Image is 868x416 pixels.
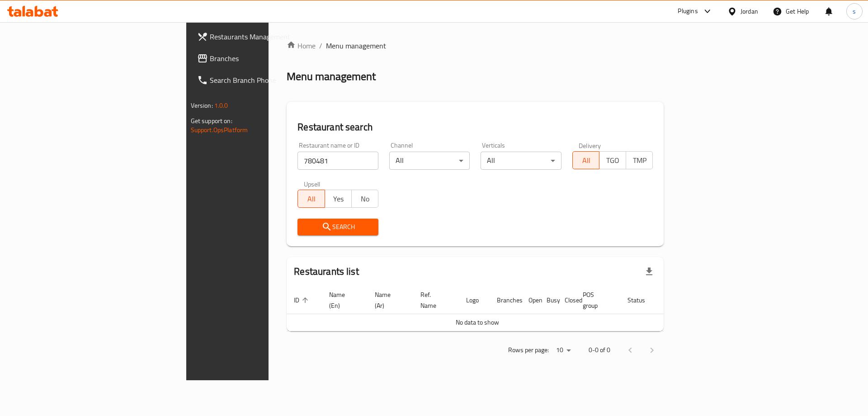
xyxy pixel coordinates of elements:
button: TGO [599,151,626,169]
div: All [481,152,561,170]
h2: Restaurants list [294,265,359,278]
span: Name (En) [329,289,357,311]
span: Ref. Name [420,289,448,311]
span: Get support on: [191,115,232,127]
th: Closed [557,287,576,314]
span: Status [627,295,657,306]
th: Logo [459,287,490,314]
div: Plugins [678,6,698,17]
span: No data to show [456,316,499,328]
a: Restaurants Management [190,26,331,48]
span: POS group [583,289,609,311]
span: Search [305,221,371,233]
h2: Restaurant search [297,120,653,134]
span: Search Branch Phone [210,75,324,86]
div: All [389,152,470,170]
label: Delivery [579,142,601,148]
span: No [355,192,375,206]
div: Export file [638,261,660,282]
th: Busy [539,287,557,314]
span: Yes [329,192,348,206]
a: Support.OpsPlatform [191,124,248,136]
span: TMP [630,154,649,167]
button: All [297,190,325,208]
h2: Menu management [287,69,376,84]
p: Rows per page: [508,344,549,356]
span: TGO [603,154,623,167]
span: 1.0.0 [214,100,228,111]
button: Search [297,219,378,235]
div: Rows per page: [552,344,574,357]
span: ID [294,295,311,306]
table: enhanced table [287,287,699,331]
button: No [351,190,378,208]
th: Open [521,287,539,314]
span: Restaurants Management [210,31,324,42]
div: Jordan [741,6,758,16]
label: Upsell [304,181,321,187]
span: s [853,6,856,16]
span: Name (Ar) [375,289,402,311]
a: Search Branch Phone [190,69,331,91]
span: Menu management [326,40,386,51]
input: Search for restaurant name or ID.. [297,152,378,170]
span: All [302,192,321,206]
th: Branches [490,287,521,314]
a: Branches [190,48,331,69]
button: TMP [626,151,653,169]
button: All [572,151,599,169]
span: Branches [210,53,324,64]
span: Version: [191,100,213,111]
span: All [576,154,596,167]
button: Yes [325,190,352,208]
p: 0-0 of 0 [589,344,610,356]
nav: breadcrumb [287,40,664,51]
